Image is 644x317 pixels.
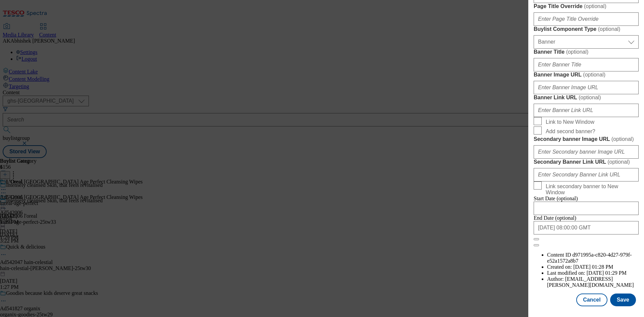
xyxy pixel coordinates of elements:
[534,49,639,55] label: Banner Title
[607,159,630,165] span: ( optional )
[534,26,639,33] label: Buylist Component Type
[534,238,539,240] button: Close
[534,81,639,94] input: Enter Banner Image URL
[547,264,639,270] li: Created on:
[534,12,639,26] input: Enter Page Title Override
[534,71,639,78] label: Banner Image URL
[534,94,639,101] label: Banner Link URL
[573,264,613,270] span: [DATE] 01:28 PM
[547,270,639,276] li: Last modified on:
[546,183,636,196] span: Link secondary banner to New Window
[610,294,636,306] button: Save
[534,202,639,215] input: Enter Date
[534,221,639,234] input: Enter Date
[584,3,606,9] span: ( optional )
[534,58,639,71] input: Enter Banner Title
[534,3,639,10] label: Page Title Override
[576,294,607,306] button: Cancel
[534,168,639,181] input: Enter Secondary Banner Link URL
[534,136,639,143] label: Secondary banner Image URL
[547,276,639,288] li: Author:
[579,95,601,100] span: ( optional )
[534,196,578,201] span: Start Date (optional)
[547,252,639,264] li: Content ID
[534,159,639,165] label: Secondary Banner Link URL
[566,49,589,55] span: ( optional )
[534,104,639,117] input: Enter Banner Link URL
[546,128,595,135] span: Add second banner?
[587,270,627,276] span: [DATE] 01:29 PM
[583,72,605,77] span: ( optional )
[611,136,634,142] span: ( optional )
[598,26,621,32] span: ( optional )
[546,119,594,125] span: Link to New Window
[547,252,632,264] span: d971995a-c820-4d27-979f-e52a1572a8b7
[534,145,639,159] input: Enter Secondary banner Image URL
[534,215,576,221] span: End Date (optional)
[547,276,634,288] span: [EMAIL_ADDRESS][PERSON_NAME][DOMAIN_NAME]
